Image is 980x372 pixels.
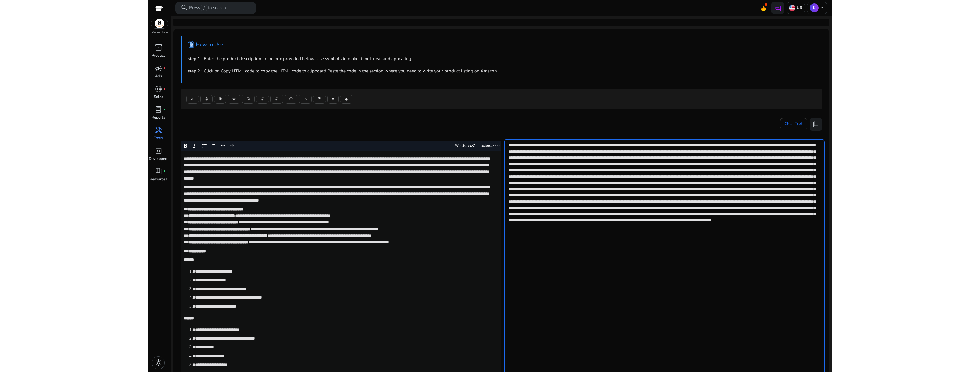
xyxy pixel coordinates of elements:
[163,67,166,70] span: fiber_manual_record
[205,96,208,102] span: ©
[242,95,255,104] button: ①
[148,105,168,125] a: lab_profilefiber_manual_recordReports
[150,177,167,182] p: Resources
[148,63,168,84] a: campaignfiber_manual_recordAds
[201,5,207,11] span: /
[152,115,165,121] p: Reports
[163,88,166,90] span: fiber_manual_record
[196,42,223,48] h4: How to Use
[152,53,165,59] p: Product
[181,4,188,11] span: search
[232,96,236,102] span: ★
[148,146,168,166] a: code_blocksDevelopers
[188,68,200,74] b: step 2
[789,5,795,11] img: us.svg
[163,108,166,111] span: fiber_manual_record
[256,95,269,104] button: ②
[189,5,226,11] p: Press to search
[795,5,802,11] p: US
[148,125,168,146] a: handymanTools
[219,96,222,102] span: ®
[155,359,162,367] span: light_mode
[155,74,162,79] p: Ads
[155,106,162,113] span: lab_profile
[181,141,501,151] div: Editor toolbar
[819,5,824,11] span: keyboard_arrow_down
[188,56,200,62] b: step 1
[148,84,168,105] a: donut_smallfiber_manual_recordSales
[289,96,293,102] span: ④
[340,95,352,104] button: ◆
[152,31,168,35] p: Marketplace
[155,44,162,51] span: inventory_2
[318,96,321,102] span: ™
[149,156,168,162] p: Developers
[780,118,807,129] button: Clear Text
[270,95,283,104] button: ③
[155,127,162,134] span: handyman
[313,95,326,104] button: ™
[785,118,803,129] span: Clear Text
[246,96,250,102] span: ①
[191,96,194,102] span: ✔
[163,170,166,173] span: fiber_manual_record
[154,135,163,141] p: Tools
[812,120,820,128] span: content_copy
[154,94,163,100] p: Sales
[151,19,168,28] img: amazon.svg
[186,95,199,104] button: ✔
[155,85,162,93] span: donut_small
[455,142,500,149] div: Words: Characters:
[155,147,162,155] span: code_blocks
[148,166,168,187] a: book_4fiber_manual_recordResources
[345,96,348,102] span: ◆
[228,95,240,104] button: ★
[332,96,334,102] span: ♥
[285,95,297,104] button: ④
[492,144,500,148] label: 2722
[275,96,279,102] span: ③
[261,96,264,102] span: ②
[467,144,473,148] label: 382
[155,65,162,72] span: campaign
[214,95,226,104] button: ®
[148,43,168,63] a: inventory_2Product
[810,3,819,12] p: K
[188,68,816,74] p: : Click on Copy HTML code to copy the HTML code to clipboard.Paste the code in the section where ...
[155,168,162,175] span: book_4
[327,95,339,104] button: ♥
[188,55,816,62] p: : Enter the product description in the box provided below. Use symbols to make it look neat and a...
[810,118,822,131] button: content_copy
[200,95,213,104] button: ©
[299,95,312,104] button: ⚠
[303,96,307,102] span: ⚠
